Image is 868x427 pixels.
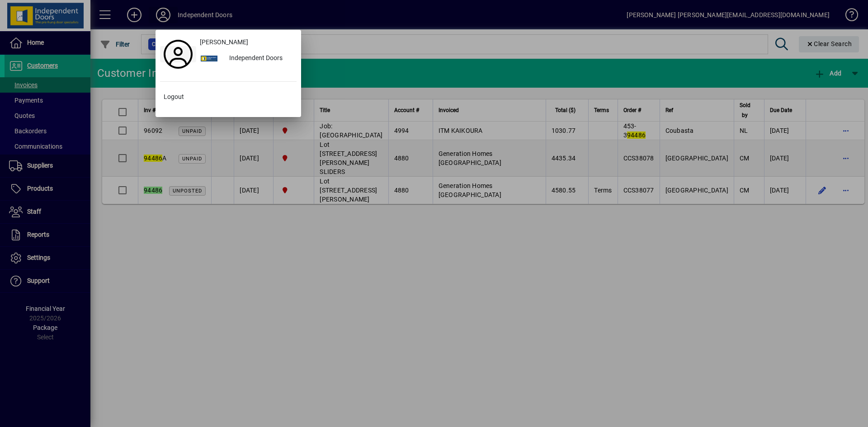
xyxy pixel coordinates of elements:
button: Independent Doors [196,51,297,67]
span: Logout [164,92,184,102]
span: [PERSON_NAME] [200,38,248,47]
a: Profile [160,46,196,62]
button: Logout [160,89,297,105]
div: Independent Doors [222,51,297,67]
a: [PERSON_NAME] [196,34,297,51]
